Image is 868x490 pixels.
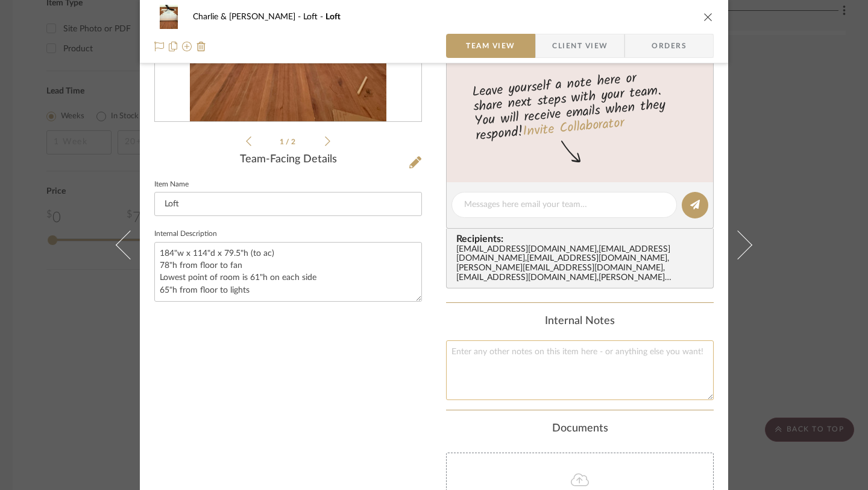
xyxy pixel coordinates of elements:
[522,113,625,143] a: Invite Collaborator
[456,245,708,284] div: [EMAIL_ADDRESS][DOMAIN_NAME] , [EMAIL_ADDRESS][DOMAIN_NAME] , [EMAIL_ADDRESS][DOMAIN_NAME] , [PER...
[154,192,422,216] input: Enter Item Name
[154,231,217,237] label: Internal Description
[154,182,189,188] label: Item Name
[703,11,714,22] button: close
[197,42,206,51] img: Remove from project
[154,153,422,167] div: Team-Facing Details
[325,13,341,21] span: Loft
[446,422,714,436] div: Documents
[193,13,303,21] span: Charlie & [PERSON_NAME]
[446,315,714,328] div: Internal Notes
[154,5,183,29] img: aaa35c5b-8875-4484-88af-1b60647fe03f_48x40.jpg
[466,34,515,58] span: Team View
[303,13,325,21] span: Loft
[286,138,291,145] span: /
[552,34,608,58] span: Client View
[638,34,700,58] span: Orders
[456,234,708,244] span: Recipients:
[445,65,715,146] div: Leave yourself a note here or share next steps with your team. You will receive emails when they ...
[280,138,286,145] span: 1
[291,138,297,145] span: 2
